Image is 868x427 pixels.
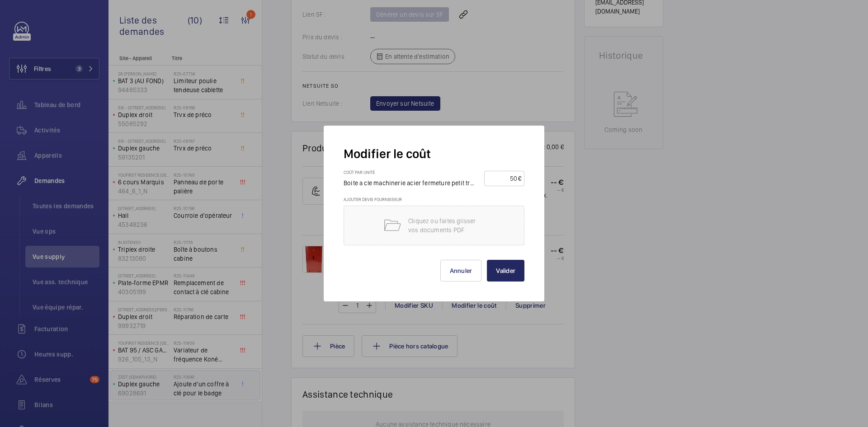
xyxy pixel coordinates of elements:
div: € [518,174,521,183]
h3: Ajouter devis fournisseur [344,197,524,206]
button: Valider [487,260,524,282]
p: Cliquez ou faites glisser vos documents PDF [408,216,485,235]
h3: Coût par unité [344,169,484,178]
input: -- [487,171,518,186]
span: Boite a cle machinerie acier fermeture petit trian [344,179,479,187]
h2: Modifier le coût [344,145,524,162]
button: Annuler [440,260,482,282]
